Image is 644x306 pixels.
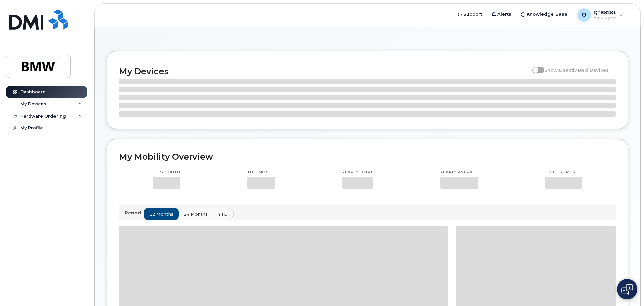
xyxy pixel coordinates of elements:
p: Period [124,210,144,216]
p: Yearly total [342,170,373,175]
p: This month [153,170,180,175]
img: Open chat [621,284,633,295]
p: This month [247,170,275,175]
p: Yearly average [440,170,478,175]
input: Show Deactivated Devices [532,63,538,69]
h2: My Devices [119,66,529,76]
span: 24 months [184,211,208,217]
h2: My Mobility Overview [119,151,616,162]
span: Show Deactivated Devices [544,67,609,73]
p: Highest month [545,170,582,175]
span: YTD [218,211,228,217]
